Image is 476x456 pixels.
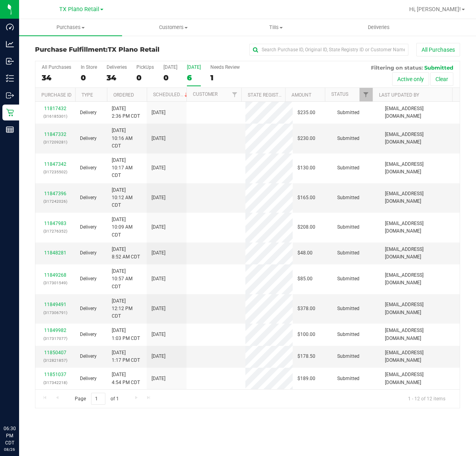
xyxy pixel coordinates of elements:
div: Deliveries [107,64,127,70]
span: [DATE] [152,135,165,142]
span: Delivery [80,194,97,202]
a: 11847332 [44,132,66,137]
p: (317242026) [40,198,70,205]
a: Purchase ID [41,92,72,98]
span: Page of 1 [68,393,125,405]
span: Submitted [337,109,359,116]
span: [DATE] 8:52 AM CDT [112,246,140,261]
span: [DATE] 10:57 AM CDT [112,268,142,291]
p: (317342218) [40,379,70,386]
span: [DATE] [152,249,165,257]
span: [DATE] 10:12 AM CDT [112,186,142,210]
a: Last Updated By [379,92,419,98]
p: (316185301) [40,113,70,120]
div: 1 [210,73,240,82]
span: [DATE] 12:12 PM CDT [112,297,142,320]
div: All Purchases [42,64,71,70]
div: [DATE] [187,64,201,70]
span: Delivery [80,249,97,257]
span: Delivery [80,331,97,338]
span: Delivery [80,109,97,116]
a: State Registry ID [248,92,289,98]
span: [DATE] [152,109,165,116]
span: $235.00 [297,109,315,116]
span: $189.00 [297,375,315,382]
a: 11848281 [44,250,66,256]
div: Needs Review [210,64,240,70]
span: [DATE] [152,194,165,202]
span: [DATE] [152,375,165,382]
p: (317306791) [40,309,70,316]
span: [EMAIL_ADDRESS][DOMAIN_NAME] [385,190,455,205]
a: Purchases [19,19,122,36]
inline-svg: Retail [6,109,14,116]
p: (312821857) [40,357,70,364]
div: 34 [42,73,71,82]
span: $178.50 [297,353,315,360]
a: 11817432 [44,106,66,111]
inline-svg: Outbound [6,91,14,99]
span: [EMAIL_ADDRESS][DOMAIN_NAME] [385,161,455,176]
span: [EMAIL_ADDRESS][DOMAIN_NAME] [385,246,455,261]
span: [DATE] [152,305,165,312]
a: Scheduled [153,92,189,97]
span: [DATE] [152,164,165,172]
span: Delivery [80,353,97,360]
span: TX Plano Retail [108,46,159,53]
div: 0 [136,73,154,82]
p: (317317077) [40,335,70,342]
span: [DATE] 4:54 PM CDT [112,371,140,386]
button: Clear [430,72,453,86]
span: [DATE] [152,353,165,360]
inline-svg: Inbound [6,57,14,65]
a: Filter [359,88,373,101]
span: Submitted [337,223,359,231]
span: Delivery [80,135,97,142]
span: [DATE] [152,275,165,283]
span: Submitted [337,305,359,312]
p: (317235502) [40,168,70,176]
div: 0 [163,73,177,82]
span: Filtering on status: [371,64,423,71]
a: Filter [228,88,241,101]
span: [EMAIL_ADDRESS][DOMAIN_NAME] [385,105,455,120]
inline-svg: Reports [6,126,14,134]
a: Ordered [113,92,134,98]
a: Customer [193,91,218,97]
span: 1 - 12 of 12 items [402,393,452,405]
button: Active only [392,72,429,86]
a: Tills [225,19,328,36]
a: 11849982 [44,328,66,333]
input: Search Purchase ID, Original ID, State Registry ID or Customer Name... [249,44,408,56]
span: Delivery [80,223,97,231]
h3: Purchase Fulfillment: [35,46,177,53]
div: 34 [107,73,127,82]
p: (317276352) [40,227,70,235]
a: Type [82,92,93,98]
span: Submitted [337,375,359,382]
span: [EMAIL_ADDRESS][DOMAIN_NAME] [385,272,455,287]
p: 08/26 [4,446,16,452]
span: Tills [225,24,327,31]
span: [DATE] 1:03 PM CDT [112,327,140,342]
span: Purchases [19,24,122,31]
span: [DATE] 10:09 AM CDT [112,216,142,239]
span: $85.00 [297,275,313,283]
div: 6 [187,73,201,82]
span: Submitted [337,249,359,257]
span: $100.00 [297,331,315,338]
span: [DATE] [152,331,165,338]
span: Submitted [337,353,359,360]
span: [DATE] 2:36 PM CDT [112,105,140,120]
a: 11851037 [44,372,66,377]
span: $130.00 [297,164,315,172]
a: 11847983 [44,221,66,226]
span: Delivery [80,305,97,312]
span: Deliveries [357,24,400,31]
a: 11850407 [44,350,66,355]
span: Submitted [337,135,359,142]
span: Submitted [337,275,359,283]
span: [EMAIL_ADDRESS][DOMAIN_NAME] [385,371,455,386]
span: [EMAIL_ADDRESS][DOMAIN_NAME] [385,131,455,146]
div: PickUps [136,64,154,70]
